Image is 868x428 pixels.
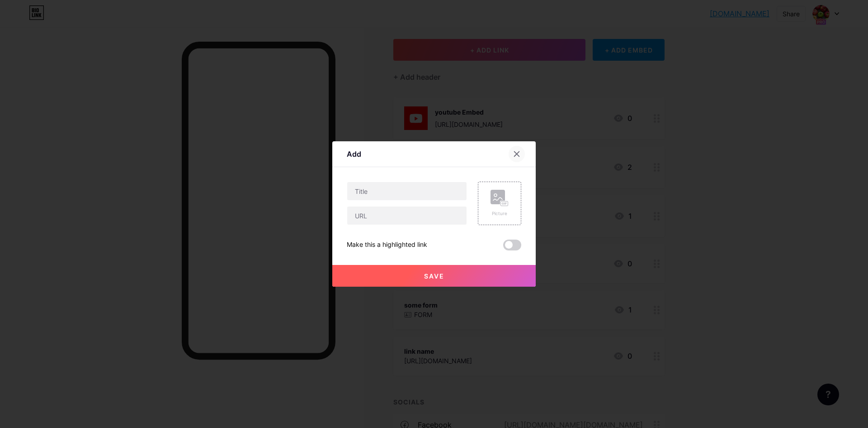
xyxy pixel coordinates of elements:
input: URL [347,207,467,225]
div: Make this a highlighted link [347,240,427,250]
div: Picture [491,210,509,217]
button: Save [332,265,536,287]
div: Add [347,149,361,159]
input: Title [347,182,467,200]
span: Save [424,272,444,280]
